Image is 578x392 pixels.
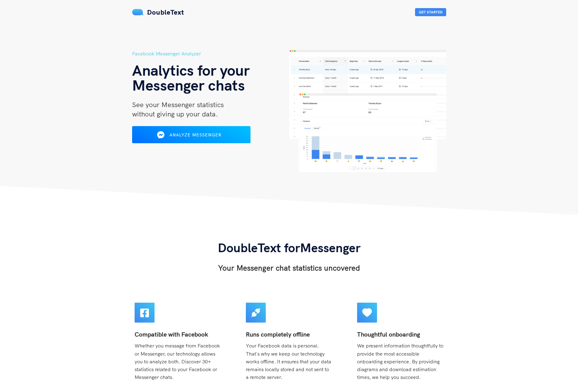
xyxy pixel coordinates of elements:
span: We present information thoughtfully to provide the most accessible onboarding experience. By prov... [357,342,443,380]
a: DoubleText [132,8,184,17]
span: api [251,308,261,318]
span: See your Messenger statistics [132,100,224,109]
span: Whether you message from Facebook or Messenger, our technology allows you to analyze both. Discov... [135,342,220,380]
span: DoubleText [147,8,184,17]
b: Runs completely offline [246,330,310,338]
span: Your Facebook data is personal. That's why we keep our technology works offline. It ensures that ... [246,342,331,380]
span: DoubleText for Messenger [218,240,361,255]
span: heart [362,308,372,318]
span: Analyze Messenger [170,132,222,138]
span: without giving up your data. [132,110,218,118]
h5: Facebook Messenger Analyzer [132,50,289,58]
button: Get Started [415,8,446,16]
h3: Your Messenger chat statistics uncovered [218,263,361,273]
button: Analyze Messenger [132,126,251,143]
img: mS3x8y1f88AAAAABJRU5ErkJggg== [132,9,144,15]
a: Analyze Messenger [132,134,251,140]
span: Analytics for your [132,61,250,79]
b: Thoughtful onboarding [357,330,420,338]
span: Messenger chats [132,76,245,94]
b: Compatible with Facebook [135,330,208,338]
img: hero [289,50,446,172]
